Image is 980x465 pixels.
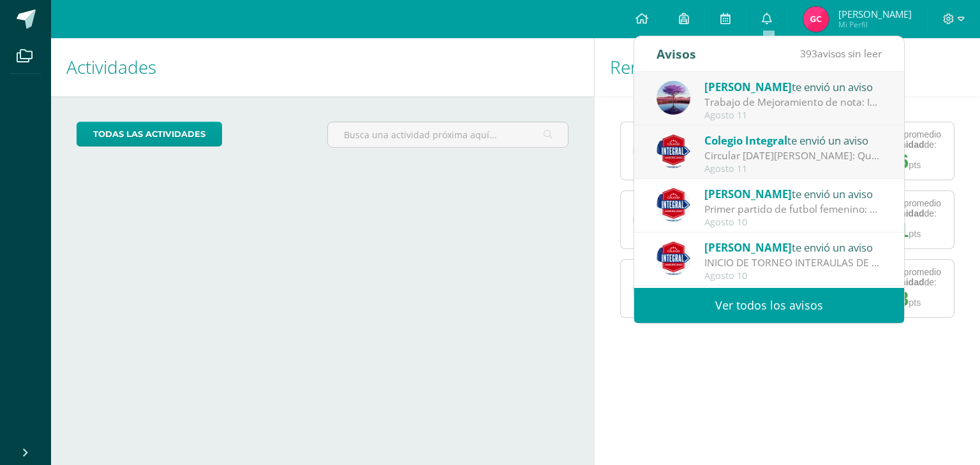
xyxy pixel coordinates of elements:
div: Obtuvo un promedio en esta de: [860,267,941,287]
div: te envió un aviso [704,239,882,255]
img: 9204c98fe4639f66653118db1cebec2e.png [803,6,829,32]
div: te envió un aviso [704,132,882,148]
span: [PERSON_NAME] [704,80,792,94]
h1: Actividades [66,38,579,96]
div: Trabajo de Mejoramiento de nota: Instrucciones generales: Este PMA está diseñado para ayudarte a ... [704,95,882,110]
span: pts [909,297,921,308]
span: pts [909,229,921,239]
h1: Rendimiento de mis hijos [610,38,965,96]
img: 387ed2a8187a40742b44cf00216892d1.png [657,188,690,222]
strong: Unidad [894,139,924,150]
span: [PERSON_NAME] [838,8,912,20]
span: [PERSON_NAME] [704,187,792,201]
span: pts [909,160,921,170]
span: avisos sin leer [800,46,882,61]
div: Agosto 10 [704,271,882,282]
div: Obtuvo un promedio en esta de: [860,129,941,150]
div: te envió un aviso [704,185,882,202]
div: Obtuvo un promedio en esta de: [860,198,941,218]
div: INICIO DE TORNEO INTERAULAS DE FUTBOL, CATEGORIAS FEMENINA Y MASCULINA: AVIDSO IMPORTANTE. LA SIG... [704,255,882,270]
a: Ver todos los avisos [634,288,904,323]
div: Primer partido de futbol femenino: Buenas tardes. El día lunes 11 de agosto. juega primero A vs p... [704,202,882,217]
div: Avisos [657,36,696,71]
strong: Unidad [894,208,924,218]
div: Agosto 11 [704,110,882,121]
img: 387ed2a8187a40742b44cf00216892d1.png [657,241,690,275]
span: Mi Perfil [838,19,912,30]
span: [PERSON_NAME] [704,240,792,255]
div: Circular 11 de agosto 2025: Querida comunidad educativa, te trasladamos este PDF con la circular ... [704,148,882,163]
div: Agosto 10 [704,217,882,228]
span: Colegio Integral [704,133,787,148]
img: 819dedfd066c28cbca04477d4ebe005d.png [657,81,690,115]
input: Busca una actividad próxima aquí... [328,122,567,147]
span: 393 [800,46,817,61]
div: te envió un aviso [704,78,882,95]
a: todas las Actividades [77,122,222,147]
div: Agosto 11 [704,164,882,175]
img: 3d8ecf278a7f74c562a74fe44b321cd5.png [657,134,690,168]
strong: Unidad [894,277,924,287]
